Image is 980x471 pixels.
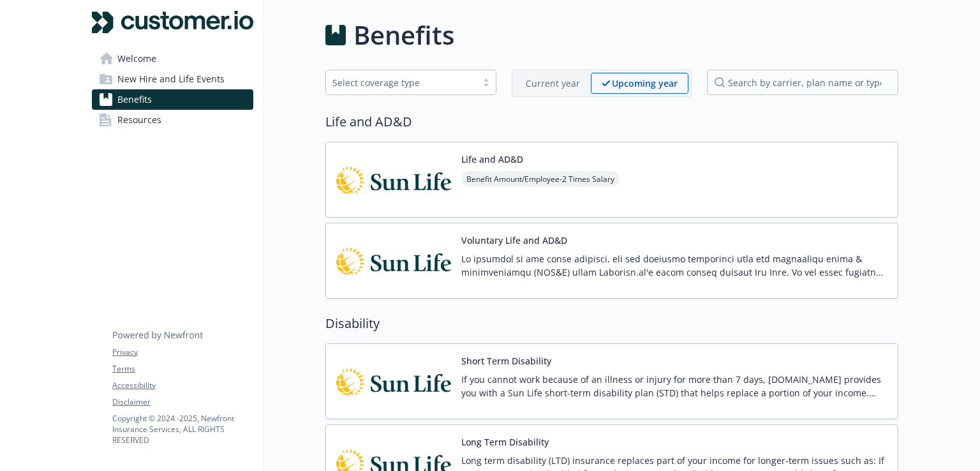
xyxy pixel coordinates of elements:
p: Upcoming year [612,77,678,90]
a: Disclaimer [112,396,253,408]
input: search by carrier, plan name or type [707,70,898,95]
p: If you cannot work because of an illness or injury for more than 7 days, [DOMAIN_NAME] provides y... [461,373,887,400]
span: Resources [117,110,161,130]
p: Lo ipsumdol si ame conse adipisci, eli sed doeiusmo temporinci utla etd magnaaliqu enima & minimv... [461,252,887,279]
span: New Hire and Life Events [117,69,225,89]
p: Copyright © 2024 - 2025 , Newfront Insurance Services, ALL RIGHTS RESERVED [112,413,253,445]
span: Benefit Amount/Employee - 2 Times Salary [461,171,620,187]
a: Benefits [92,89,253,110]
div: Select coverage type [332,76,470,89]
img: Sun Life Financial carrier logo [336,153,451,207]
span: Welcome [117,49,156,69]
span: Benefits [117,89,152,110]
a: New Hire and Life Events [92,69,253,89]
h2: Disability [325,314,898,333]
img: Sun Life Financial carrier logo [336,234,451,288]
button: Voluntary Life and AD&D [461,234,567,247]
a: Welcome [92,49,253,69]
button: Long Term Disability [461,435,549,449]
a: Terms [112,363,253,375]
h1: Benefits [353,16,454,54]
h2: Life and AD&D [325,112,898,131]
button: Life and AD&D [461,153,523,166]
img: Sun Life Financial carrier logo [336,354,451,408]
button: Short Term Disability [461,354,551,368]
a: Privacy [112,347,253,358]
a: Resources [92,110,253,130]
a: Accessibility [112,380,253,391]
p: Current year [526,77,580,90]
